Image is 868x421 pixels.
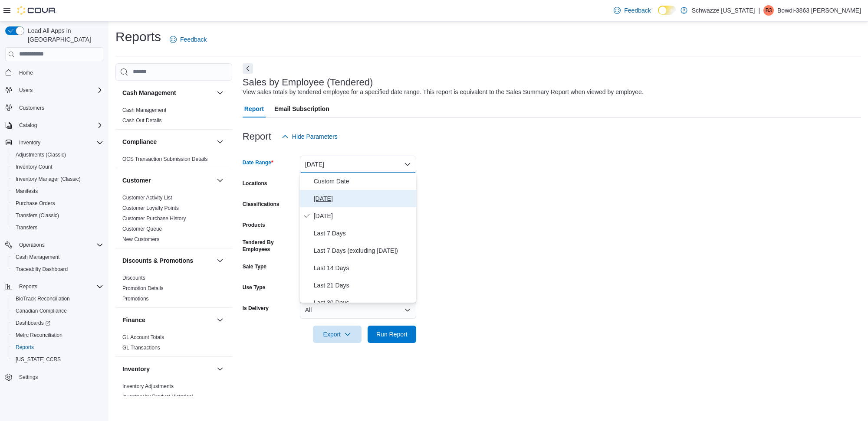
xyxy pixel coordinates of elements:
[122,107,166,113] a: Cash Management
[777,5,861,16] p: Bowdi-3863 [PERSON_NAME]
[9,149,107,161] button: Adjustments (Classic)
[12,252,63,262] a: Cash Management
[243,263,266,270] label: Sale Type
[243,305,269,312] label: Is Delivery
[115,28,161,46] h1: Reports
[12,354,64,365] a: [US_STATE] CCRS
[16,281,103,292] span: Reports
[122,107,166,114] span: Cash Management
[300,301,416,319] button: All
[9,353,107,366] button: [US_STATE] CCRS
[12,210,103,221] span: Transfers (Classic)
[19,242,45,248] span: Operations
[243,201,279,208] label: Classifications
[122,195,172,201] a: Customer Activity List
[9,185,107,197] button: Manifests
[12,354,103,365] span: Washington CCRS
[122,225,162,232] span: Customer Queue
[215,175,225,186] button: Customer
[243,63,253,74] button: Next
[122,117,162,124] a: Cash Out Details
[2,281,107,293] button: Reports
[9,329,107,341] button: Metrc Reconciliation
[12,174,103,184] span: Inventory Manager (Classic)
[115,332,232,356] div: Finance
[12,330,103,340] span: Metrc Reconciliation
[12,222,103,233] span: Transfers
[624,6,651,15] span: Feedback
[16,372,41,382] a: Settings
[122,176,213,185] button: Customer
[122,316,213,324] button: Finance
[5,63,103,406] nav: Complex example
[122,275,145,281] a: Discounts
[122,137,213,146] button: Compliance
[122,316,145,324] h3: Finance
[122,137,157,146] h3: Compliance
[692,5,755,16] p: Schwazze [US_STATE]
[243,180,267,187] label: Locations
[12,198,103,209] span: Purchase Orders
[12,318,103,328] span: Dashboards
[658,6,676,15] input: Dark Mode
[122,334,164,341] span: GL Account Totals
[122,285,164,291] a: Promotion Details
[16,137,103,148] span: Inventory
[16,224,37,231] span: Transfers
[9,197,107,209] button: Purchase Orders
[313,326,362,343] button: Export
[9,305,107,317] button: Canadian Compliance
[278,128,341,145] button: Hide Parameters
[122,295,149,302] span: Promotions
[122,334,164,340] a: GL Account Totals
[16,103,48,113] a: Customers
[314,211,413,221] span: [DATE]
[12,318,54,328] a: Dashboards
[122,88,213,97] button: Cash Management
[9,173,107,185] button: Inventory Manager (Classic)
[376,330,408,339] span: Run Report
[758,5,760,16] p: |
[9,222,107,234] button: Transfers
[19,87,33,94] span: Users
[122,176,151,185] h3: Customer
[16,163,53,170] span: Inventory Count
[244,100,264,117] span: Report
[12,162,103,172] span: Inventory Count
[243,239,296,253] label: Tendered By Employees
[122,256,193,265] h3: Discounts & Promotions
[12,186,103,196] span: Manifests
[243,159,273,166] label: Date Range
[115,273,232,307] div: Discounts & Promotions
[9,251,107,263] button: Cash Management
[16,320,50,326] span: Dashboards
[122,274,145,281] span: Discounts
[122,215,186,222] span: Customer Purchase History
[243,77,373,88] h3: Sales by Employee (Tendered)
[2,84,107,96] button: Users
[122,236,159,242] a: New Customers
[122,383,174,390] span: Inventory Adjustments
[16,281,41,292] button: Reports
[12,162,56,172] a: Inventory Count
[12,150,103,160] span: Adjustments (Classic)
[16,120,103,131] span: Catalog
[16,295,70,302] span: BioTrack Reconciliation
[16,344,34,351] span: Reports
[215,137,225,147] button: Compliance
[16,240,48,250] button: Operations
[16,266,68,273] span: Traceabilty Dashboard
[122,393,193,400] span: Inventory by Product Historical
[16,137,44,148] button: Inventory
[115,193,232,248] div: Customer
[16,85,103,95] span: Users
[122,215,186,222] a: Customer Purchase History
[12,306,103,316] span: Canadian Compliance
[16,332,62,339] span: Metrc Reconciliation
[763,5,774,16] div: Bowdi-3863 Thompson
[9,317,107,329] a: Dashboards
[2,137,107,149] button: Inventory
[16,102,103,113] span: Customers
[766,5,772,16] span: B3
[19,374,38,381] span: Settings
